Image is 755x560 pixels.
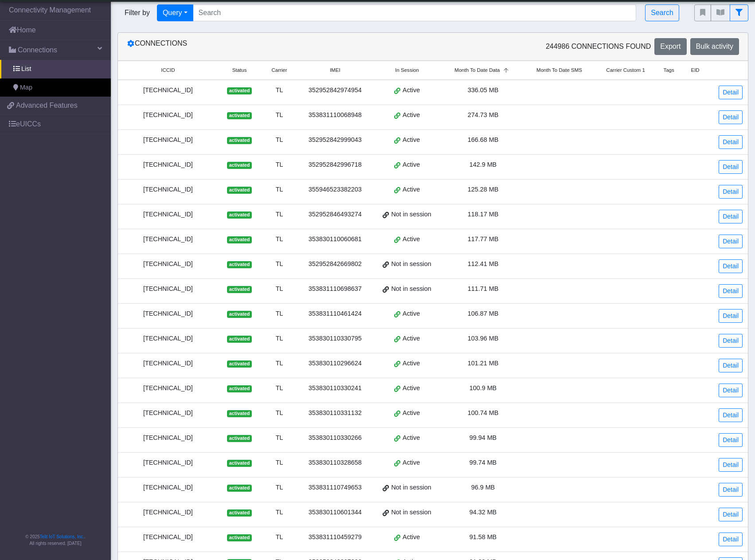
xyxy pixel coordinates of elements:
span: activated [227,286,251,293]
span: Active [403,458,420,468]
a: Detail [719,483,743,497]
a: Detail [719,135,743,149]
div: 352952842999043 [303,135,367,145]
div: 352952842996718 [303,160,367,170]
span: 101.21 MB [468,360,499,367]
div: [TECHNICAL_ID] [123,160,213,170]
div: TL [266,334,292,344]
div: 353830110060681 [303,235,367,244]
div: [TECHNICAL_ID] [123,110,213,120]
a: Detail [719,259,743,273]
div: 353831110749653 [303,483,367,493]
div: TL [266,359,292,368]
span: 117.77 MB [468,235,499,243]
a: Detail [719,384,743,397]
div: 353830110330795 [303,334,367,344]
span: Tags [663,67,674,74]
span: 125.28 MB [468,186,499,193]
span: activated [227,311,251,318]
div: Connections [120,38,433,55]
div: 353830110296624 [303,359,367,368]
div: TL [266,483,292,493]
a: Detail [719,433,743,447]
span: activated [227,485,251,492]
span: Bulk activity [696,43,733,50]
div: TL [266,210,292,219]
div: TL [266,135,292,145]
a: Detail [719,408,743,422]
div: 353830110330241 [303,384,367,393]
span: activated [227,236,251,243]
span: activated [227,87,251,94]
a: Detail [719,284,743,298]
div: [TECHNICAL_ID] [123,533,213,542]
div: TL [266,458,292,468]
span: 99.74 MB [469,459,497,466]
span: activated [227,261,251,268]
div: [TECHNICAL_ID] [123,384,213,393]
a: Detail [719,160,743,174]
a: Detail [719,235,743,248]
span: Active [403,384,420,393]
span: Active [403,235,420,244]
span: activated [227,211,251,219]
span: Connections [18,45,57,55]
span: Active [403,110,420,120]
span: Carrier [271,67,287,74]
span: activated [227,410,251,417]
div: TL [266,508,292,517]
span: activated [227,187,251,194]
div: [TECHNICAL_ID] [123,86,213,95]
div: [TECHNICAL_ID] [123,483,213,493]
div: [TECHNICAL_ID] [123,458,213,468]
span: 100.74 MB [468,409,499,416]
span: 112.41 MB [468,260,499,267]
div: TL [266,235,292,244]
a: Telit IoT Solutions, Inc. [40,534,84,539]
span: Filter by [117,8,157,18]
span: Advanced Features [16,100,78,111]
span: Export [660,43,681,50]
span: Active [403,160,420,170]
div: 353831110068948 [303,110,367,120]
div: [TECHNICAL_ID] [123,508,213,517]
a: Detail [719,359,743,372]
div: TL [266,433,292,443]
a: Detail [719,458,743,472]
div: TL [266,408,292,418]
span: activated [227,112,251,119]
a: Detail [719,309,743,323]
div: TL [266,86,292,95]
div: 353830110601344 [303,508,367,517]
span: Not in session [391,259,431,269]
div: 353830110328658 [303,458,367,468]
div: [TECHNICAL_ID] [123,284,213,294]
span: 99.94 MB [469,434,497,441]
span: 244986 Connections found [546,41,651,52]
div: TL [266,160,292,170]
div: [TECHNICAL_ID] [123,210,213,219]
div: [TECHNICAL_ID] [123,359,213,368]
div: [TECHNICAL_ID] [123,408,213,418]
div: TL [266,533,292,542]
span: 106.87 MB [468,310,499,317]
div: [TECHNICAL_ID] [123,135,213,145]
a: Detail [719,185,743,199]
span: 166.68 MB [468,136,499,143]
div: [TECHNICAL_ID] [123,433,213,443]
div: TL [266,284,292,294]
span: activated [227,509,251,517]
button: Export [654,38,686,55]
span: Map [20,83,32,93]
span: Month To Date SMS [536,67,582,74]
span: Active [403,533,420,542]
span: Active [403,309,420,319]
div: 352952842974954 [303,86,367,95]
span: 96.9 MB [471,484,495,491]
span: 91.58 MB [469,533,497,540]
span: 118.17 MB [468,211,499,218]
div: 355946523382203 [303,185,367,195]
div: [TECHNICAL_ID] [123,185,213,195]
a: Detail [719,508,743,521]
span: Active [403,433,420,443]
